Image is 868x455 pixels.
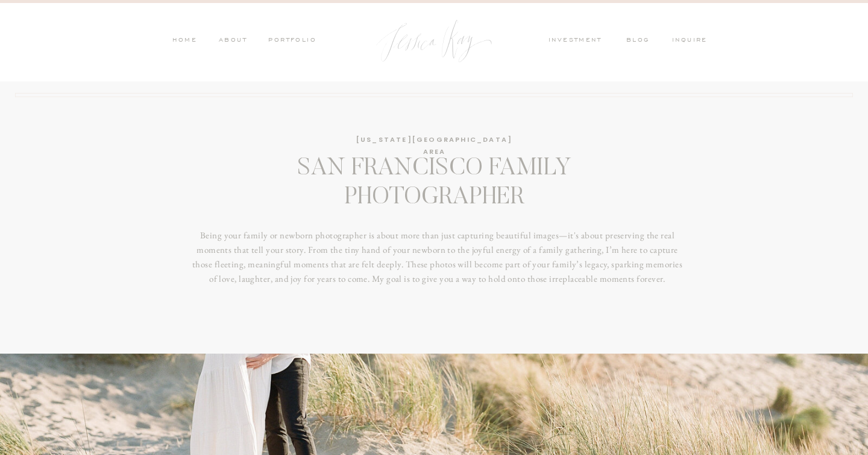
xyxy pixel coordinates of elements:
[549,36,608,46] a: investment
[346,134,523,147] h3: [US_STATE][GEOGRAPHIC_DATA] area
[216,36,247,46] a: ABOUT
[626,36,658,46] a: blog
[172,36,197,46] a: HOME
[266,36,316,46] a: PORTFOLIO
[189,228,686,334] h3: Being your family or newborn photographer is about more than just capturing beautiful images—it's...
[672,36,713,46] a: inquire
[197,154,671,218] h3: SAN FRANCISCO FAMILY PHOTOGRAPHER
